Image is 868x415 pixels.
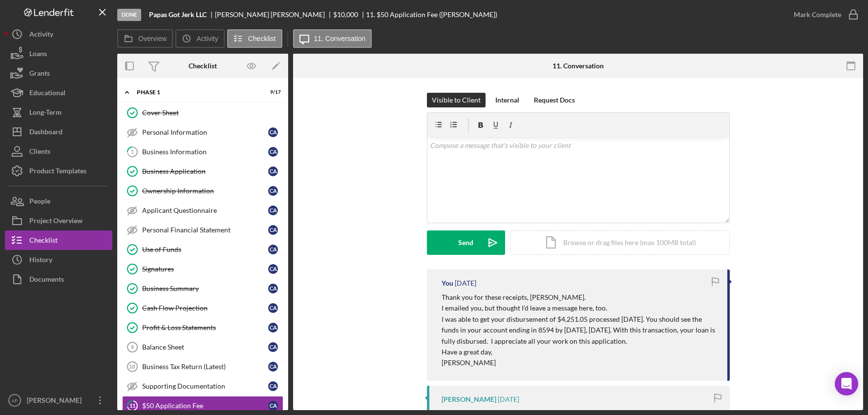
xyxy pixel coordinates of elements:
div: Business Summary [142,285,268,292]
div: Clients [29,142,50,164]
div: [PERSON_NAME] [PERSON_NAME] [215,11,333,19]
a: Supporting DocumentationCA [122,376,283,396]
button: Send [427,230,505,255]
button: Internal [490,93,524,107]
button: Mark Complete [784,5,863,24]
div: C A [268,284,278,293]
a: Personal Financial StatementCA [122,220,283,240]
div: Open Intercom Messenger [835,372,858,395]
tspan: 10 [129,364,135,370]
div: History [29,250,52,272]
button: Dashboard [5,122,112,142]
button: History [5,250,112,270]
div: Done [117,9,141,21]
div: Grants [29,63,50,85]
div: 9 / 17 [263,89,281,95]
tspan: 11 [129,402,135,409]
tspan: 9 [131,344,134,350]
div: C A [268,186,278,196]
div: Business Application [142,167,268,175]
div: $50 Application Fee [142,402,268,410]
a: Applicant QuestionnaireCA [122,201,283,220]
div: Personal Financial Statement [142,226,268,234]
button: Loans [5,44,112,63]
div: 11. Conversation [552,62,604,70]
button: Project Overview [5,211,112,230]
b: Papas Got Jerk LLC [149,11,207,19]
div: 11. $50 Application Fee ([PERSON_NAME]) [366,11,497,19]
div: C A [268,206,278,215]
div: Business Information [142,148,268,156]
div: Project Overview [29,211,83,233]
div: C A [268,303,278,313]
div: C A [268,147,278,157]
div: Loans [29,44,47,66]
div: Cash Flow Projection [142,304,268,312]
p: Thank you for these receipts, [PERSON_NAME]. [442,292,718,303]
a: 1Business InformationCA [122,142,283,162]
div: Balance Sheet [142,343,268,351]
a: Activity [5,24,112,44]
div: Product Templates [29,161,86,183]
div: [PERSON_NAME] [24,391,88,413]
span: $10,000 [333,10,358,19]
label: Activity [196,35,218,42]
button: Documents [5,270,112,289]
div: C A [268,264,278,274]
button: People [5,191,112,211]
label: 11. Conversation [314,35,366,42]
div: Dashboard [29,122,63,144]
button: AP[PERSON_NAME] [5,391,112,410]
button: Long-Term [5,103,112,122]
div: Business Tax Return (Latest) [142,363,268,371]
div: Personal Information [142,128,268,136]
a: Cash Flow ProjectionCA [122,298,283,318]
a: 10Business Tax Return (Latest)CA [122,357,283,376]
button: Request Docs [529,93,580,107]
p: [PERSON_NAME] [442,357,718,368]
button: Checklist [5,230,112,250]
div: Signatures [142,265,268,273]
div: C A [268,323,278,332]
button: Checklist [227,29,282,48]
a: Clients [5,142,112,161]
tspan: 1 [131,148,134,155]
p: Have a great day, [442,347,718,357]
button: Product Templates [5,161,112,181]
div: Applicant Questionnaire [142,207,268,214]
text: AP [12,398,18,403]
div: Internal [495,93,519,107]
div: Educational [29,83,65,105]
button: Visible to Client [427,93,486,107]
a: 9Balance SheetCA [122,337,283,357]
a: Business SummaryCA [122,279,283,298]
div: C A [268,401,278,411]
div: [PERSON_NAME] [442,395,496,403]
label: Overview [138,35,167,42]
button: Overview [117,29,173,48]
div: Use of Funds [142,246,268,253]
div: C A [268,381,278,391]
a: Cover Sheet [122,103,283,123]
div: C A [268,166,278,176]
a: SignaturesCA [122,259,283,279]
button: Grants [5,63,112,83]
div: Ownership Information [142,187,268,195]
div: People [29,191,50,213]
div: C A [268,342,278,352]
div: Request Docs [534,93,575,107]
a: Personal InformationCA [122,123,283,142]
div: Documents [29,270,64,291]
div: Cover Sheet [142,109,283,117]
label: Checklist [248,35,276,42]
div: Send [458,230,473,255]
div: Mark Complete [794,5,841,24]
